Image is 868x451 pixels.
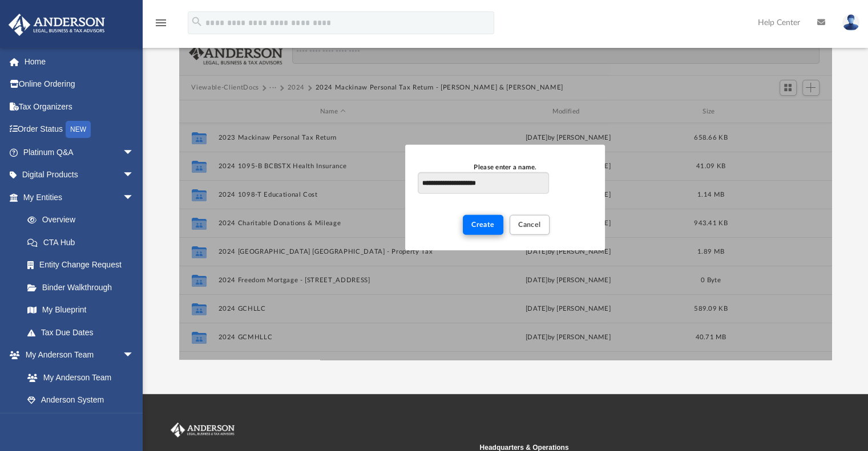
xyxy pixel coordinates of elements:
[8,95,151,118] a: Tax Organizers
[16,276,151,299] a: Binder Walkthrough
[191,15,203,28] i: search
[8,73,151,96] a: Online Ordering
[5,14,108,36] img: Anderson Advisors Platinum Portal
[842,14,859,31] img: User Pic
[168,422,237,437] img: Anderson Advisors Platinum Portal
[123,141,146,164] span: arrow_drop_down
[471,221,495,228] span: Create
[8,118,151,141] a: Order StatusNEW
[8,164,151,186] a: Digital Productsarrow_drop_down
[16,411,146,434] a: Client Referrals
[16,321,151,344] a: Tax Due Dates
[123,164,146,187] span: arrow_drop_down
[405,145,605,250] div: New Folder
[154,22,168,30] a: menu
[123,186,146,209] span: arrow_drop_down
[66,121,91,138] div: NEW
[16,299,146,322] a: My Blueprint
[8,50,151,73] a: Home
[123,344,146,367] span: arrow_drop_down
[418,172,548,194] input: Please enter a name.
[16,366,140,389] a: My Anderson Team
[463,215,503,235] button: Create
[418,162,592,172] div: Please enter a name.
[16,209,151,231] a: Overview
[16,389,146,412] a: Anderson System
[154,16,168,30] i: menu
[8,186,151,209] a: My Entitiesarrow_drop_down
[518,221,541,228] span: Cancel
[8,141,151,164] a: Platinum Q&Aarrow_drop_down
[8,344,146,367] a: My Anderson Teamarrow_drop_down
[510,215,550,235] button: Cancel
[16,231,151,254] a: CTA Hub
[16,254,151,277] a: Entity Change Request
